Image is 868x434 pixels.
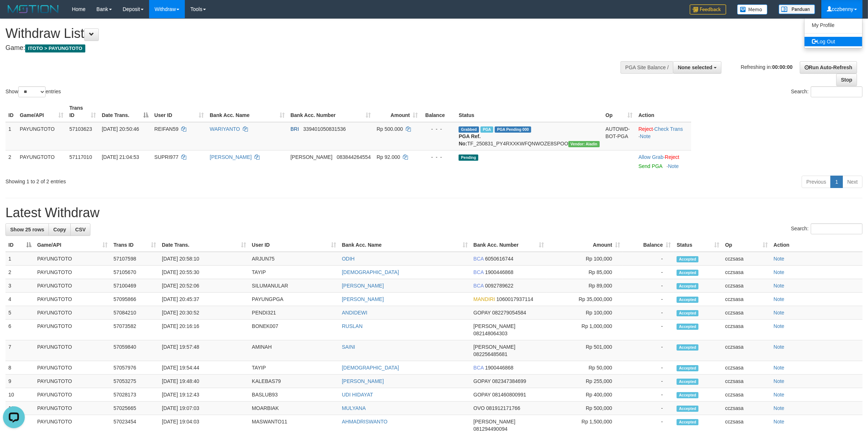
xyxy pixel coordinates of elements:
[492,378,526,384] span: Copy 082347384699 to clipboard
[495,126,531,133] span: PGA Pending
[154,154,178,160] span: SUPRI977
[249,402,339,415] td: MOARBIAK
[110,252,159,266] td: 57107598
[774,323,785,329] a: Note
[5,26,571,41] h1: Withdraw List
[5,175,356,185] div: Showing 1 to 2 of 2 entries
[5,4,61,15] img: MOTION_logo.png
[249,375,339,388] td: KALEBAS79
[677,392,698,398] span: Accepted
[677,297,698,303] span: Accepted
[249,340,339,361] td: AMINAH
[486,405,520,411] span: Copy 081912171766 to clipboard
[836,74,857,86] a: Stop
[640,133,651,139] a: Note
[623,320,674,340] td: -
[722,402,771,415] td: cczsasa
[249,238,339,252] th: User ID: activate to sort column ascending
[654,126,683,132] a: Check Trans
[547,238,623,252] th: Amount: activate to sort column ascending
[17,150,66,173] td: PAYUNGTOTO
[474,419,515,425] span: [PERSON_NAME]
[547,293,623,306] td: Rp 35,000,000
[547,361,623,375] td: Rp 50,000
[474,283,484,289] span: BCA
[5,293,34,306] td: 4
[802,176,831,188] a: Previous
[774,256,785,262] a: Note
[547,375,623,388] td: Rp 255,000
[159,375,249,388] td: [DATE] 19:48:40
[635,122,691,150] td: · ·
[110,340,159,361] td: 57059840
[623,279,674,293] td: -
[492,310,526,316] span: Copy 082279054584 to clipboard
[547,306,623,320] td: Rp 100,000
[722,361,771,375] td: cczsasa
[5,402,34,415] td: 11
[474,256,484,262] span: BCA
[774,344,785,350] a: Note
[774,283,785,289] a: Note
[5,266,34,279] td: 2
[5,150,17,173] td: 2
[800,61,857,74] a: Run Auto-Refresh
[5,361,34,375] td: 8
[722,388,771,402] td: cczsasa
[623,340,674,361] td: -
[474,378,491,384] span: GOPAY
[568,141,600,147] span: Vendor URL: https://payment4.1velocity.biz
[623,252,674,266] td: -
[623,293,674,306] td: -
[774,310,785,316] a: Note
[623,388,674,402] td: -
[151,101,207,122] th: User ID: activate to sort column ascending
[34,266,110,279] td: PAYUNGTOTO
[339,238,471,252] th: Bank Acc. Name: activate to sort column ascending
[474,392,491,398] span: GOPAY
[25,44,85,52] span: ITOTO > PAYUNGTOTO
[99,101,151,122] th: Date Trans.: activate to sort column descending
[5,206,863,220] h1: Latest Withdraw
[5,101,17,122] th: ID
[474,296,495,302] span: MANDIRI
[34,361,110,375] td: PAYUNGTOTO
[210,126,240,132] a: WARIYANTO
[110,388,159,402] td: 57028173
[722,266,771,279] td: cczsasa
[811,223,863,234] input: Search:
[424,153,453,161] div: - - -
[774,269,785,275] a: Note
[665,154,680,160] a: Reject
[677,406,698,412] span: Accepted
[66,101,99,122] th: Trans ID: activate to sort column ascending
[638,126,653,132] a: Reject
[690,4,726,15] img: Feedback.jpg
[34,320,110,340] td: PAYUNGTOTO
[678,64,712,70] span: None selected
[674,238,722,252] th: Status: activate to sort column ascending
[342,310,367,316] a: ANDIDEWI
[110,266,159,279] td: 57105670
[69,154,92,160] span: 57117010
[34,279,110,293] td: PAYUNGTOTO
[210,154,252,160] a: [PERSON_NAME]
[110,320,159,340] td: 57073582
[623,266,674,279] td: -
[638,154,663,160] a: Allow Grab
[17,101,66,122] th: Game/API: activate to sort column ascending
[34,252,110,266] td: PAYUNGTOTO
[638,154,665,160] span: ·
[485,269,514,275] span: Copy 1900446868 to clipboard
[159,252,249,266] td: [DATE] 20:58:10
[623,361,674,375] td: -
[342,256,355,262] a: ODIH
[547,388,623,402] td: Rp 400,000
[456,101,603,122] th: Status
[374,101,421,122] th: Amount: activate to sort column ascending
[34,340,110,361] td: PAYUNGTOTO
[5,238,34,252] th: ID: activate to sort column descending
[34,238,110,252] th: Game/API: activate to sort column ascending
[677,310,698,316] span: Accepted
[623,402,674,415] td: -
